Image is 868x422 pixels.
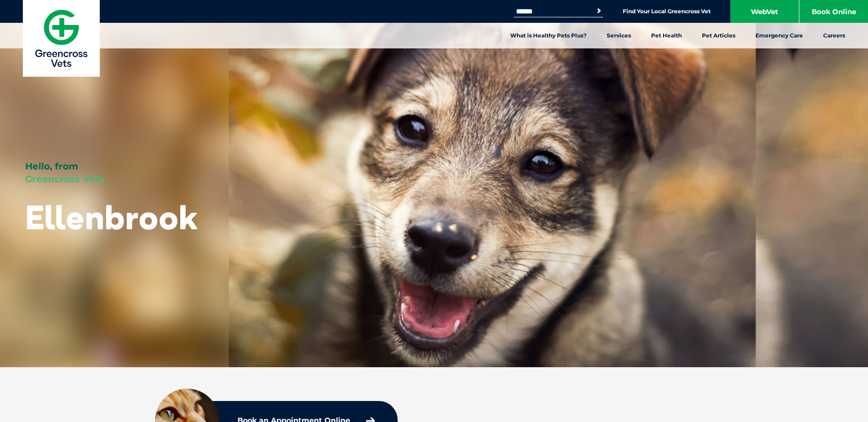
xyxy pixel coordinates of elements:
h1: Ellenbrook [25,199,198,235]
a: What is Healthy Pets Plus? [500,23,597,48]
a: Pet Articles [692,23,745,48]
button: Search [594,6,604,16]
span: Hello, from [25,161,78,172]
span: Greencross Vets [25,174,104,185]
a: Careers [813,23,855,48]
a: Emergency Care [745,23,813,48]
a: Services [597,23,641,48]
a: Pet Health [641,23,692,48]
a: Find Your Local Greencross Vet [623,8,711,15]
